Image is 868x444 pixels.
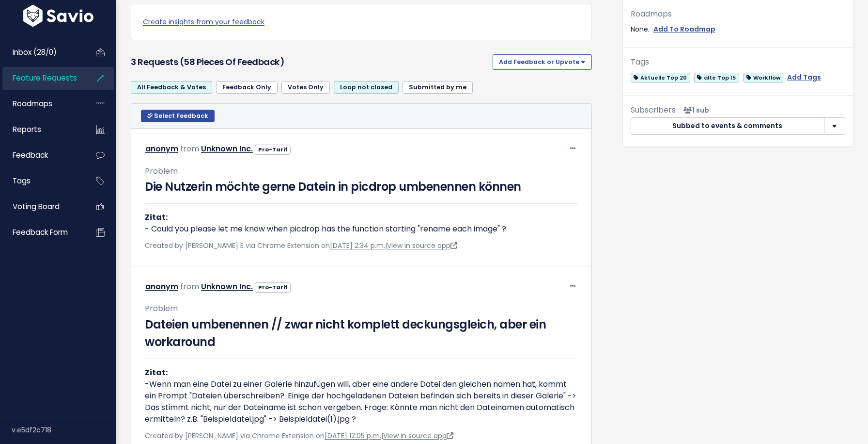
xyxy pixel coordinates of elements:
span: Tags [13,176,31,186]
span: Feedback form [13,227,68,237]
a: Feedback Only [216,81,278,94]
img: logo-white.9d6f32f41409.svg [21,5,96,27]
a: Create insights from your feedback [143,16,580,28]
span: Aktuelle Top 20 [631,73,690,83]
button: Add Feedback or Upvote [493,54,592,70]
span: Voting Board [13,201,60,212]
span: Feature Requests [13,73,77,83]
a: Aktuelle Top 20 [631,71,690,83]
strong: Zitat: [145,212,168,223]
a: Loop not closed [334,81,399,94]
div: v.e5df2c718 [12,417,116,443]
button: Subbed to events & comments [631,117,824,135]
p: - Could you please let me know when picdrop has the function starting "rename each image" ? [145,212,578,235]
div: None. [631,23,845,35]
span: Roadmaps [13,99,52,109]
a: Inbox (28/0) [2,41,80,64]
span: <p><strong>Subscribers</strong><br><br> - Felix Junk<br> </p> [680,105,709,115]
span: alte Top 15 [694,73,739,83]
span: Workflow [743,73,783,83]
a: Feedback form [2,221,80,244]
span: from [180,143,199,154]
a: Roadmaps [2,93,80,115]
h3: Die Nutzerin möchte gerne Datein in picdrop umbenennen können [145,178,578,196]
a: All Feedback & Votes [131,81,212,94]
span: Select Feedback [154,112,208,120]
strong: Pro-Tarif [258,146,288,153]
a: Reports [2,118,80,141]
a: Feedback [2,144,80,166]
a: [DATE] 12:05 p.m. [325,431,381,441]
button: Select Feedback [141,110,215,122]
div: Roadmaps [631,7,845,21]
span: Created by [PERSON_NAME] E via Chrome Extension on | [145,241,457,250]
span: Problem [145,165,178,177]
a: Unknown Inc. [201,281,253,292]
a: Add Tags [787,71,821,83]
h3: Dateien umbenennen // zwar nicht komplett deckungsgleich, aber ein workaround [145,316,578,351]
a: Voting Board [2,196,80,218]
a: Feature Requests [2,67,80,89]
a: Add To Roadmap [653,23,715,35]
strong: Pro-Tarif [258,283,288,291]
a: View in source app [383,431,453,441]
p: -Wenn man eine Datei zu einer Galerie hinzufügen will, aber eine andere Datei den gleichen namen ... [145,367,578,425]
a: View in source app [387,241,457,250]
strong: Zitat: [145,367,168,378]
span: Feedback [13,150,48,160]
a: Submitted by me [403,81,473,94]
span: from [180,281,199,292]
span: Inbox (28/0) [13,47,57,57]
a: Workflow [743,71,783,83]
span: Problem [145,303,178,314]
a: anonym [145,143,178,154]
a: Tags [2,170,80,192]
h3: 3 Requests (58 pieces of Feedback) [131,55,489,69]
a: Unknown Inc. [201,143,253,154]
span: Reports [13,124,41,134]
a: Votes Only [281,81,330,94]
span: Subscribers [631,104,676,115]
a: alte Top 15 [694,71,739,83]
span: Created by [PERSON_NAME] via Chrome Extension on | [145,431,453,441]
a: anonym [145,281,178,292]
div: Tags [631,55,845,69]
a: [DATE] 2:34 p.m. [330,241,385,250]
